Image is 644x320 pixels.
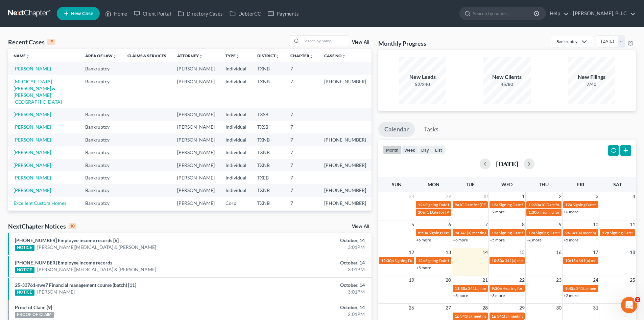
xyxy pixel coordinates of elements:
div: October, 14 [253,304,365,311]
div: October, 14 [253,259,365,266]
div: NOTICE [15,267,34,273]
span: 17 [592,248,599,256]
span: Sat [613,182,622,187]
div: NOTICE [15,245,34,251]
div: Recent Cases [8,38,55,46]
a: View All [352,40,369,45]
span: 12a [492,230,498,235]
td: [PERSON_NAME] [172,121,220,133]
td: Bankruptcy [80,197,122,209]
td: [PERSON_NAME] [172,108,220,121]
td: [PHONE_NUMBER] [319,184,372,197]
div: 3:01PM [253,289,365,295]
a: Directory Cases [174,7,226,20]
button: week [401,145,418,154]
a: [PERSON_NAME][MEDICAL_DATA] & [PERSON_NAME] [37,244,156,251]
div: 10 [69,223,76,229]
button: month [383,145,401,154]
i: unfold_more [342,54,346,58]
td: 7 [285,159,319,171]
span: 8 [521,220,525,229]
div: 2:01PM [253,311,365,318]
span: 12a [418,202,425,207]
span: 341(a) meeting for [PERSON_NAME] [460,230,525,235]
td: TXNB [252,75,285,108]
div: 15 [47,39,55,45]
div: NOTICE [15,290,34,296]
a: Case Nounfold_more [324,53,346,58]
td: Individual [220,75,252,108]
span: 4 [632,192,636,200]
span: 9:45a [565,286,575,291]
span: 12a [418,258,425,263]
span: 22 [519,276,525,284]
span: 10:15a [565,258,578,263]
span: 9 [558,220,562,229]
a: Districtunfold_more [257,53,280,58]
td: Bankruptcy [80,171,122,184]
td: TXNB [252,197,285,209]
div: Bankruptcy [556,39,577,44]
a: 25-33761-swe7 Financial management course (batch) [11] [15,282,136,288]
h3: Monthly Progress [378,39,426,47]
span: IC Date for [PERSON_NAME][GEOGRAPHIC_DATA] [542,202,634,207]
td: TXNB [252,146,285,158]
td: [PERSON_NAME] [172,171,220,184]
span: Signing Date for [PERSON_NAME] [425,202,486,207]
span: 27 [445,304,452,312]
span: 10a [418,210,425,215]
td: [PERSON_NAME] [172,62,220,75]
span: 341(a) meeting for [PERSON_NAME] & [PERSON_NAME] [497,314,598,319]
th: Claims & Services [122,49,172,62]
td: [PERSON_NAME] [172,210,220,222]
td: Bankruptcy [80,121,122,133]
i: unfold_more [309,54,313,58]
span: 1:30p [528,210,539,215]
span: 30 [555,304,562,312]
div: New Clients [483,73,531,81]
td: 7 [285,184,319,197]
h2: [DATE] [496,160,518,167]
a: Tasks [418,122,445,137]
td: [PERSON_NAME] [172,159,220,171]
div: October, 14 [253,282,365,289]
input: Search by name... [473,7,535,20]
a: +5 more [564,237,578,242]
a: [PERSON_NAME] [14,66,51,71]
div: NextChapter Notices [8,222,76,230]
span: 1p [492,314,496,319]
span: 12:30p [381,258,394,263]
span: Signing Date for [PERSON_NAME] [573,202,633,207]
span: 29 [519,304,525,312]
td: [PHONE_NUMBER] [319,133,372,146]
span: Tue [466,182,475,187]
td: Bankruptcy [80,133,122,146]
a: +3 more [490,293,505,298]
a: [PERSON_NAME] [14,137,51,143]
td: Individual [220,121,252,133]
i: unfold_more [276,54,280,58]
a: +6 more [416,237,431,242]
td: Bankruptcy [80,75,122,108]
a: [PHONE_NUMBER] Employee income records [6] [15,237,119,243]
div: New Filings [568,73,615,81]
td: TXNB [252,62,285,75]
span: 10:30a [492,258,504,263]
button: list [432,145,445,154]
a: Calendar [378,122,415,137]
i: unfold_more [236,54,240,58]
span: 11:30a [455,286,467,291]
span: 3 [595,192,599,200]
span: 15 [519,248,525,256]
span: Signing Date for [PERSON_NAME] [536,230,596,235]
a: [PHONE_NUMBER] Employee income records [15,260,112,265]
span: 9:30a [492,286,502,291]
td: Corp [220,197,252,209]
a: [PERSON_NAME] [14,175,51,180]
span: 2 [635,297,640,302]
a: Proof of Claim [9] [15,304,52,310]
a: [PERSON_NAME] [14,111,51,117]
td: TXNB [252,184,285,197]
a: DebtorCC [226,7,264,20]
td: [PHONE_NUMBER] [319,197,372,209]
